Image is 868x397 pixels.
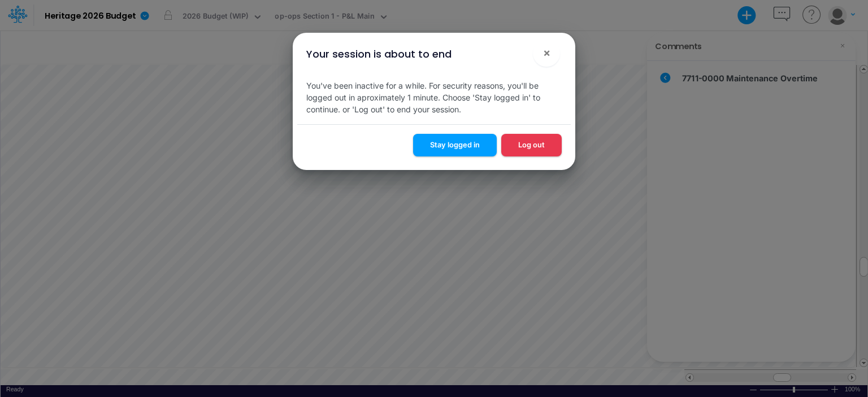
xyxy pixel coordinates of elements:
[543,46,550,59] span: ×
[306,46,452,62] div: Your session is about to end
[533,40,560,67] button: Close
[297,71,571,124] div: You've been inactive for a while. For security reasons, you'll be logged out in aproximately 1 mi...
[413,134,497,156] button: Stay logged in
[501,134,562,156] button: Log out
